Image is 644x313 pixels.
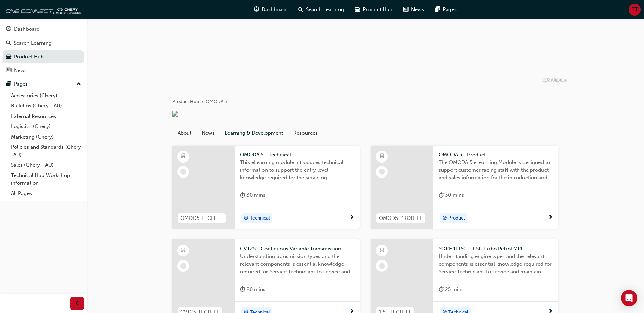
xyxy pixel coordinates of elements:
span: duration-icon [240,285,245,294]
a: All Pages [8,188,84,199]
span: duration-icon [439,191,444,200]
span: prev-icon [75,299,80,308]
span: next-icon [548,215,553,221]
a: Technical Hub Workshop information [8,170,84,188]
img: oneconnect [3,3,81,16]
span: pages-icon [435,5,440,14]
div: 30 mins [240,191,265,200]
span: learningRecordVerb_NONE-icon [180,263,186,269]
a: Resources [288,127,323,140]
a: News [197,127,220,140]
span: learningResourceType_ELEARNING-icon [380,246,384,255]
span: news-icon [403,5,408,14]
span: The OMODA 5 eLearning Module is designed to support customer facing staff with the product and sa... [439,159,553,182]
a: Dashboard [3,23,84,36]
span: Pages [443,6,457,14]
a: car-iconProduct Hub [349,3,398,17]
span: Product [448,214,465,222]
span: Understanding transmission types and the relevant components is essential knowledge required for ... [240,253,354,276]
a: Marketing (Chery) [8,132,84,142]
div: Open Intercom Messenger [621,290,637,306]
span: guage-icon [6,26,11,33]
span: OMOD5-TECH-EL [180,214,223,222]
a: Product Hub [3,50,84,63]
li: OMODA 5 [206,98,227,106]
button: DashboardSearch LearningProduct HubNews [3,22,84,78]
p: OMODA 5 [543,77,566,84]
a: Accessories (Chery) [8,90,84,101]
span: news-icon [6,68,11,74]
a: search-iconSearch Learning [293,3,349,17]
a: news-iconNews [398,3,429,17]
a: About [172,127,197,140]
span: search-icon [298,5,303,14]
button: TT [629,4,641,16]
a: Logistics (Chery) [8,121,84,132]
span: OMOD5-PROD-EL [379,214,423,222]
a: Learning & Development [220,127,288,140]
span: Dashboard [262,6,288,14]
span: car-icon [6,54,11,60]
a: Product Hub [172,99,199,104]
span: CVT25 - Continuous Variable Transmission [240,245,354,253]
span: guage-icon [254,5,259,14]
span: duration-icon [439,285,444,294]
span: SQRE4T15C - 1.5L Turbo Petrol MPI [439,245,553,253]
span: Product Hub [363,6,392,14]
div: Pages [14,80,28,88]
span: search-icon [6,40,11,46]
button: Pages [3,78,84,90]
div: News [14,67,27,75]
span: learningRecordVerb_NONE-icon [180,169,186,175]
span: target-icon [442,214,447,223]
span: duration-icon [240,191,245,200]
img: 465bd4dd-7adf-4183-8c4b-963b74a2ed71.png [172,111,178,117]
div: 30 mins [439,191,464,200]
span: News [411,6,424,14]
span: learningResourceType_ELEARNING-icon [181,152,186,161]
span: car-icon [355,5,360,14]
span: OMODA 5 - Product [439,151,553,159]
div: 25 mins [439,285,464,294]
div: Dashboard [14,25,40,33]
span: TT [632,6,638,14]
a: pages-iconPages [429,3,462,17]
a: guage-iconDashboard [249,3,293,17]
span: learningResourceType_ELEARNING-icon [380,152,384,161]
span: This eLearning module introduces technical information to support the entry level knowledge requi... [240,159,354,182]
span: learningResourceType_ELEARNING-icon [181,246,186,255]
a: External Resources [8,111,84,122]
span: Understanding engine types and the relevant components is essential knowledge required for Servic... [439,253,553,276]
a: News [3,64,84,77]
div: Search Learning [14,39,52,47]
span: OMODA 5 - Technical [240,151,354,159]
a: Sales (Chery - AU) [8,160,84,170]
span: Technical [250,214,270,222]
span: pages-icon [6,81,11,87]
a: Policies and Standards (Chery -AU) [8,142,84,160]
span: Search Learning [306,6,344,14]
a: Bulletins (Chery - AU) [8,101,84,111]
span: next-icon [349,215,354,221]
div: 20 mins [240,285,265,294]
span: learningRecordVerb_NONE-icon [379,263,385,269]
a: OMOD5-PROD-ELOMODA 5 - ProductThe OMODA 5 eLearning Module is designed to support customer facing... [371,146,558,229]
span: learningRecordVerb_NONE-icon [379,169,385,175]
a: OMOD5-TECH-ELOMODA 5 - TechnicalThis eLearning module introduces technical information to support... [172,146,360,229]
span: target-icon [244,214,249,223]
span: up-icon [76,80,81,89]
a: Search Learning [3,37,84,49]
